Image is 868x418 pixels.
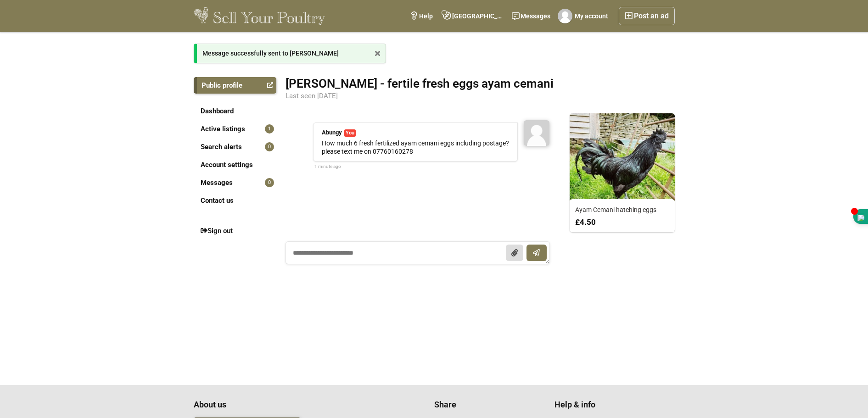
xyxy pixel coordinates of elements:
[265,142,274,151] span: 0
[286,92,675,100] div: Last seen [DATE]
[194,139,276,155] a: Search alerts0
[434,400,543,410] h4: Share
[371,46,385,60] a: x
[405,7,438,25] a: Help
[555,7,613,25] a: My account
[194,400,379,410] h4: About us
[194,192,276,209] a: Contact us
[438,7,507,25] a: [GEOGRAPHIC_DATA], [GEOGRAPHIC_DATA]
[194,174,276,191] a: Messages0
[322,139,509,156] div: How much 6 fresh fertilized ayam cemani eggs including postage? please text me on 07760160278
[194,103,276,119] a: Dashboard
[265,124,274,134] span: 1
[265,178,274,187] span: 0
[570,113,675,201] img: 2935_thumbnail.jpg
[344,129,356,137] span: You
[558,9,572,23] img: Abungy
[194,7,325,25] img: Sell Your Poultry
[524,120,549,146] img: Abungy
[507,7,555,25] a: Messages
[554,400,663,410] h4: Help & info
[194,156,276,173] a: Account settings
[286,77,675,90] div: [PERSON_NAME] - fertile fresh eggs ayam cemani
[194,223,276,239] a: Sign out
[575,206,656,213] a: Ayam Cemani hatching eggs
[322,129,342,136] strong: Abungy
[619,7,675,25] a: Post an ad
[194,44,386,63] div: Message successfully sent to [PERSON_NAME]
[194,121,276,137] a: Active listings1
[194,77,276,94] a: Public profile
[571,217,674,226] div: £4.50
